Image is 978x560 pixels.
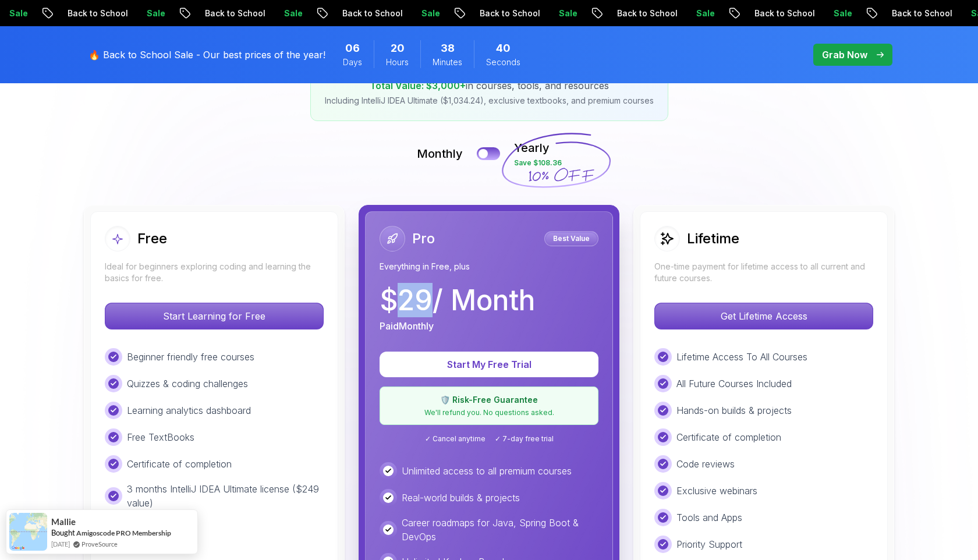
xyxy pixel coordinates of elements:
[9,513,47,551] img: provesource social proof notification image
[380,261,598,272] p: Everything in Free, plus
[391,40,405,56] span: 20 Hours
[345,40,360,56] span: 6 Days
[196,8,275,19] p: Back to School
[380,352,598,377] button: Start My Free Trial
[546,233,597,244] p: Best Value
[676,377,792,391] p: All Future Courses Included
[333,8,412,19] p: Back to School
[676,484,757,498] p: Exclusive webinars
[687,229,739,248] h2: Lifetime
[51,539,70,549] span: [DATE]
[655,303,873,329] p: Get Lifetime Access
[380,286,535,314] p: $ 29 / Month
[676,511,742,524] p: Tools and Apps
[676,403,792,417] p: Hands-on builds & projects
[412,229,435,248] h2: Pro
[687,8,724,19] p: Sale
[325,95,654,107] p: Including IntelliJ IDEA Ultimate ($1,034.24), exclusive textbooks, and premium courses
[58,8,137,19] p: Back to School
[496,40,511,56] span: 40 Seconds
[402,464,572,478] p: Unlimited access to all premium courses
[550,8,587,19] p: Sale
[51,528,75,537] span: Bought
[654,310,873,322] a: Get Lifetime Access
[387,394,591,406] p: 🛡️ Risk-Free Guarantee
[127,350,254,364] p: Beginner friendly free courses
[105,303,324,329] button: Start Learning for Free
[486,56,520,68] span: Seconds
[822,48,867,62] p: Grab Now
[441,40,455,56] span: 38 Minutes
[127,377,248,391] p: Quizzes & coding challenges
[51,517,76,527] span: Mallie
[495,434,554,444] span: ✓ 7-day free trial
[127,457,232,471] p: Certificate of completion
[676,430,781,444] p: Certificate of completion
[370,80,466,91] span: Total Value: $3,000+
[412,8,449,19] p: Sale
[654,303,873,329] button: Get Lifetime Access
[470,8,550,19] p: Back to School
[105,261,324,284] p: Ideal for beginners exploring coding and learning the basics for free.
[883,8,962,19] p: Back to School
[105,303,323,329] p: Start Learning for Free
[137,229,167,248] h2: Free
[127,430,194,444] p: Free TextBooks
[127,403,251,417] p: Learning analytics dashboard
[654,261,873,284] p: One-time payment for lifetime access to all current and future courses.
[676,537,742,551] p: Priority Support
[127,482,324,510] p: 3 months IntelliJ IDEA Ultimate license ($249 value)
[380,319,434,333] p: Paid Monthly
[137,8,175,19] p: Sale
[402,516,598,544] p: Career roadmaps for Java, Spring Boot & DevOps
[676,350,807,364] p: Lifetime Access To All Courses
[608,8,687,19] p: Back to School
[386,56,409,68] span: Hours
[387,408,591,417] p: We'll refund you. No questions asked.
[433,56,462,68] span: Minutes
[824,8,862,19] p: Sale
[745,8,824,19] p: Back to School
[88,48,325,62] p: 🔥 Back to School Sale - Our best prices of the year!
[81,539,118,549] a: ProveSource
[275,8,312,19] p: Sale
[325,79,654,93] p: in courses, tools, and resources
[402,491,520,505] p: Real-world builds & projects
[105,310,324,322] a: Start Learning for Free
[417,146,463,162] p: Monthly
[425,434,486,444] span: ✓ Cancel anytime
[676,457,735,471] p: Code reviews
[76,529,171,537] a: Amigoscode PRO Membership
[380,359,598,370] a: Start My Free Trial
[394,357,584,371] p: Start My Free Trial
[343,56,362,68] span: Days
